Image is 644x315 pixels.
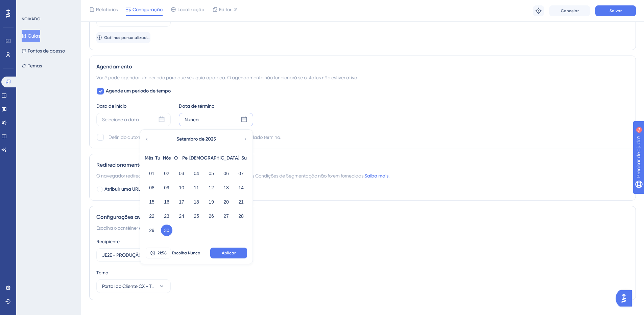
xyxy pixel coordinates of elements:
[96,7,118,12] font: Relatórios
[179,199,184,205] font: 17
[206,168,217,179] button: 05
[206,210,217,222] button: 26
[96,32,150,43] button: Gatilhos personalizados
[149,199,154,205] font: 15
[220,168,232,179] button: 06
[133,7,163,12] font: Configuração
[223,213,229,219] font: 27
[238,185,244,190] font: 14
[163,155,171,161] font: Nós
[155,155,160,161] font: Tu
[191,168,202,179] button: 04
[28,48,65,54] font: Pontos de acesso
[191,196,202,208] button: 18
[610,8,622,13] font: Salvar
[238,199,244,205] font: 21
[28,63,42,68] font: Temas
[96,248,171,262] button: JE2E - PRODUÇÃO
[164,228,169,233] font: 30
[146,248,171,258] button: 21:58
[162,132,230,146] button: Setembro de 2025
[171,248,201,258] button: Escolha Nunca
[194,171,199,176] font: 04
[235,182,247,193] button: 14
[595,5,636,16] button: Salvar
[223,185,229,190] font: 13
[96,63,132,70] font: Agendamento
[172,251,200,255] font: Escolha Nunca
[96,75,358,80] font: Você pode agendar um período para que seu guia apareça. O agendamento não funcionará se o status ...
[174,155,178,161] font: O
[96,162,143,168] font: Redirecionamento
[210,248,247,258] button: Aplicar
[179,103,214,109] font: Data de término
[109,134,281,140] font: Definido automaticamente como “Inativo” quando o período agendado termina.
[104,35,151,40] font: Gatilhos personalizados
[161,225,172,236] button: 30
[146,182,158,193] button: 08
[189,155,239,161] font: [DEMOGRAPHIC_DATA]
[176,182,187,193] button: 10
[161,210,172,222] button: 23
[102,117,139,122] font: Selecione a data
[145,155,153,161] font: Mês
[191,182,202,193] button: 11
[235,168,247,179] button: 07
[22,60,42,72] button: Temas
[206,182,217,193] button: 12
[149,228,154,233] font: 29
[104,186,187,192] font: Atribuir uma URL de redirecionamento
[179,213,184,219] font: 24
[164,213,169,219] font: 23
[96,270,109,275] font: Tema
[222,251,236,255] font: Aplicar
[146,210,158,222] button: 22
[179,185,184,190] font: 10
[164,199,169,205] font: 16
[179,171,184,176] font: 03
[616,288,636,309] iframe: Iniciador do Assistente de IA do UserGuiding
[223,171,229,176] font: 06
[164,185,169,190] font: 09
[161,196,172,208] button: 16
[220,182,232,193] button: 13
[194,185,199,190] font: 11
[176,210,187,222] button: 24
[241,155,247,161] font: Su
[206,196,217,208] button: 19
[62,4,66,8] font: 9+
[209,171,214,176] font: 05
[22,17,41,21] font: NOIVADO
[176,136,216,142] font: Setembro de 2025
[185,117,199,122] font: Nunca
[146,225,158,236] button: 29
[102,283,163,289] font: Portal do Cliente CX - TOTVS
[194,213,199,219] font: 25
[96,239,120,244] font: Recipiente
[161,168,172,179] button: 02
[96,279,171,293] button: Portal do Cliente CX - TOTVS
[161,182,172,193] button: 09
[164,171,169,176] font: 02
[220,196,232,208] button: 20
[158,251,167,255] font: 21:58
[96,173,364,178] font: O navegador redirecionará para o "URL de Redirecionamento" quando as Condições de Segmentação não...
[219,7,232,12] font: Editor
[209,185,214,190] font: 12
[102,252,142,258] font: JE2E - PRODUÇÃO
[176,168,187,179] button: 03
[209,213,214,219] font: 26
[28,33,40,39] font: Guias
[182,155,188,161] font: Pe
[235,196,247,208] button: 21
[96,214,163,220] font: Configurações avançadas
[223,199,229,205] font: 20
[177,7,204,12] font: Localização
[364,173,389,178] a: Saiba mais.
[22,30,40,42] button: Guias
[22,45,65,57] button: Pontos de acesso
[238,213,244,219] font: 28
[146,168,158,179] button: 01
